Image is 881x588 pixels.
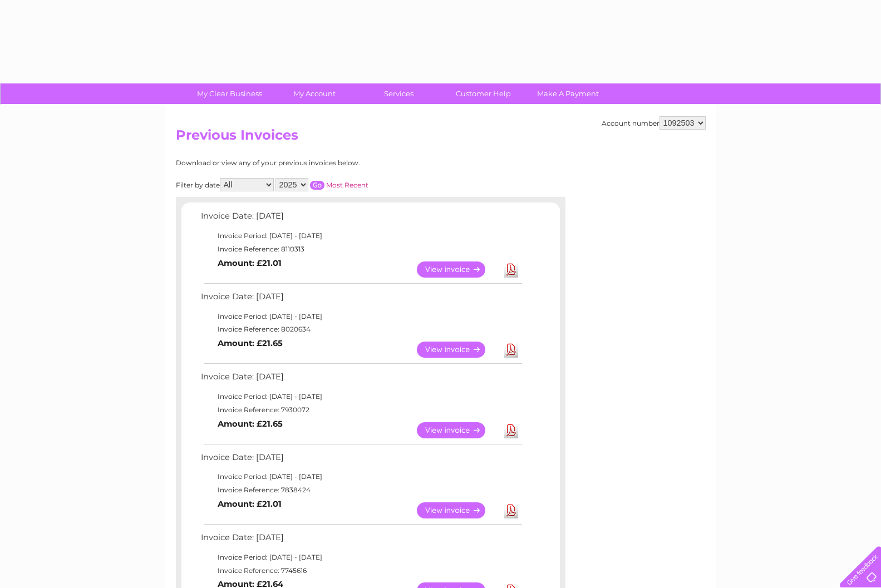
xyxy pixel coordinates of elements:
a: View [417,342,499,358]
a: My Clear Business [184,83,275,104]
div: Download or view any of your previous invoices below. [176,159,468,167]
div: Account number [602,116,706,130]
b: Amount: £21.65 [218,338,283,348]
a: My Account [268,83,360,104]
a: View [417,261,499,278]
td: Invoice Period: [DATE] - [DATE] [198,470,524,483]
b: Amount: £21.65 [218,419,283,429]
a: Download [504,502,518,518]
b: Amount: £21.01 [218,258,282,268]
td: Invoice Period: [DATE] - [DATE] [198,551,524,564]
td: Invoice Period: [DATE] - [DATE] [198,229,524,243]
td: Invoice Date: [DATE] [198,530,524,551]
td: Invoice Reference: 7838424 [198,483,524,497]
a: View [417,422,499,438]
td: Invoice Date: [DATE] [198,289,524,310]
a: Make A Payment [522,83,614,104]
a: View [417,502,499,518]
a: Most Recent [326,181,368,189]
a: Download [504,261,518,278]
td: Invoice Reference: 8020634 [198,323,524,336]
td: Invoice Reference: 7930072 [198,403,524,417]
td: Invoice Reference: 8110313 [198,243,524,256]
td: Invoice Reference: 7745616 [198,564,524,577]
td: Invoice Period: [DATE] - [DATE] [198,390,524,403]
b: Amount: £21.01 [218,499,282,509]
a: Download [504,342,518,358]
td: Invoice Period: [DATE] - [DATE] [198,310,524,323]
a: Customer Help [437,83,529,104]
td: Invoice Date: [DATE] [198,450,524,471]
a: Services [353,83,445,104]
h2: Previous Invoices [176,127,706,149]
td: Invoice Date: [DATE] [198,209,524,229]
a: Download [504,422,518,438]
div: Filter by date [176,178,468,191]
td: Invoice Date: [DATE] [198,369,524,390]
